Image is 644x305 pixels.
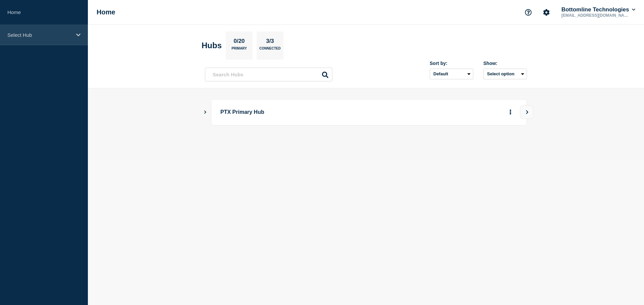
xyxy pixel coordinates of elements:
[430,61,473,66] div: Sort by:
[520,105,533,119] button: View
[539,5,553,19] button: Account settings
[202,41,222,50] h2: Hubs
[204,110,207,115] button: Show Connected Hubs
[560,13,630,18] p: [EMAIL_ADDRESS][DOMAIN_NAME]
[506,106,515,119] button: More actions
[483,69,527,79] button: Select option
[205,68,332,81] input: Search Hubs
[97,8,115,16] h1: Home
[259,47,280,54] p: Connected
[560,6,637,13] button: Bottomline Technologies
[231,47,247,54] p: Primary
[264,38,277,47] p: 3/3
[7,32,72,38] p: Select Hub
[483,61,527,66] div: Show:
[231,38,247,47] p: 0/20
[521,5,535,19] button: Support
[220,106,406,119] p: PTX Primary Hub
[430,69,473,79] select: Sort by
